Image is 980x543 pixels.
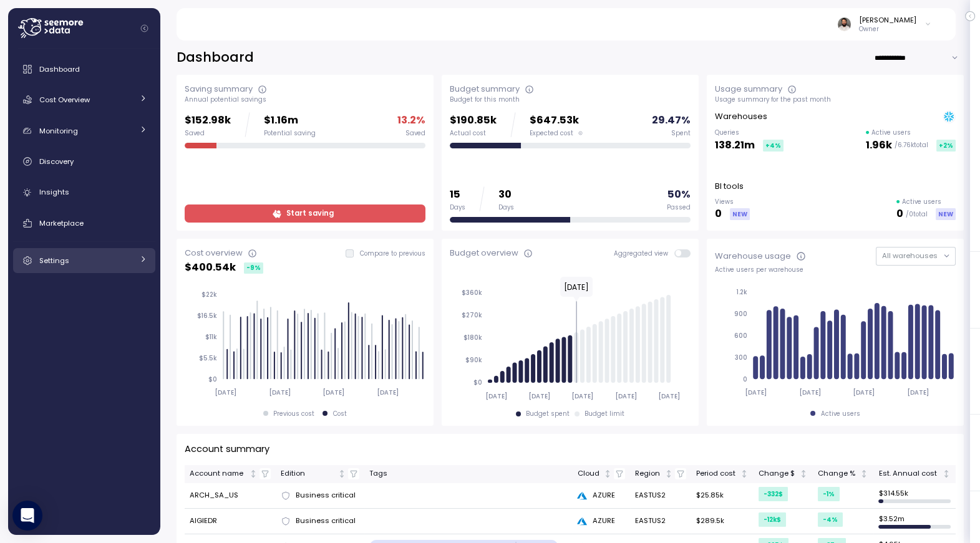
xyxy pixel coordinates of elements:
[462,289,482,297] tspan: $360k
[405,129,425,138] div: Saved
[860,469,868,478] div: Not sorted
[185,247,243,259] div: Cost overview
[873,509,956,534] td: $ 3.52m
[740,469,749,478] div: Not sorted
[715,198,750,206] p: Views
[715,266,956,274] div: Active users per warehouse
[730,208,750,220] div: NEW
[39,218,84,228] span: Marketplace
[13,149,155,174] a: Discovery
[526,410,570,418] div: Budget spent
[39,95,90,105] span: Cost Overview
[667,203,691,212] div: Passed
[273,410,314,418] div: Previous cost
[450,129,497,138] div: Actual cost
[185,442,269,456] p: Account summary
[205,333,217,341] tspan: $11k
[450,112,497,129] p: $190.85k
[498,203,514,212] div: Days
[614,392,636,400] tspan: [DATE]
[12,501,42,531] div: Open Intercom Messenger
[281,468,336,479] div: Edition
[936,208,956,220] div: NEW
[177,49,254,67] h2: Dashboard
[813,465,873,483] th: Change %Not sorted
[799,388,821,396] tspan: [DATE]
[876,247,956,265] button: All warehouses
[264,129,316,138] div: Potential saving
[652,112,691,129] p: 29.47 %
[463,334,482,342] tspan: $180k
[691,465,754,483] th: Period costNot sorted
[199,354,217,362] tspan: $5.5k
[185,129,231,138] div: Saved
[873,465,956,483] th: Est. Annual costNot sorted
[296,516,356,527] span: Business critical
[664,469,673,478] div: Not sorted
[657,392,679,400] tspan: [DATE]
[39,256,69,266] span: Settings
[853,388,875,396] tspan: [DATE]
[871,128,911,137] p: Active users
[734,310,747,318] tspan: 900
[715,250,791,262] div: Warehouse usage
[13,180,155,205] a: Insights
[185,204,425,223] a: Start saving
[377,388,399,396] tspan: [DATE]
[185,483,276,509] td: ARCH_SA_US
[485,392,507,400] tspan: [DATE]
[715,110,767,123] p: Warehouses
[630,465,691,483] th: RegionNot sorted
[39,187,69,197] span: Insights
[286,205,334,222] span: Start saving
[498,186,514,203] p: 30
[902,198,941,206] p: Active users
[696,468,738,479] div: Period cost
[667,186,691,203] p: 50 %
[450,203,465,212] div: Days
[715,206,722,223] p: 0
[585,410,624,418] div: Budget limit
[745,388,767,396] tspan: [DATE]
[13,57,155,82] a: Dashboard
[473,378,482,387] tspan: $0
[614,249,674,257] span: Aggregated view
[635,468,662,479] div: Region
[671,129,691,138] div: Spent
[907,388,929,396] tspan: [DATE]
[185,259,236,276] p: $ 400.54k
[528,392,550,400] tspan: [DATE]
[462,311,482,319] tspan: $270k
[137,24,152,33] button: Collapse navigation
[734,332,747,340] tspan: 600
[577,468,601,479] div: Cloud
[190,468,247,479] div: Account name
[799,469,808,478] div: Not sorted
[571,392,593,400] tspan: [DATE]
[185,112,231,129] p: $152.98k
[743,375,747,383] tspan: 0
[39,64,80,74] span: Dashboard
[244,262,263,274] div: -9 %
[715,128,784,137] p: Queries
[269,388,291,396] tspan: [DATE]
[450,95,691,104] div: Budget for this month
[369,468,567,479] div: Tags
[577,490,624,501] div: AZURE
[715,180,744,193] p: BI tools
[13,248,155,273] a: Settings
[360,249,425,258] p: Compare to previous
[895,141,928,150] p: / 6.76k total
[715,83,782,95] div: Usage summary
[450,83,520,95] div: Budget summary
[13,118,155,143] a: Monitoring
[450,247,518,259] div: Budget overview
[754,465,813,483] th: Change $Not sorted
[397,112,425,129] p: 13.2 %
[818,512,843,527] div: -4 %
[208,375,217,383] tspan: $0
[759,487,788,501] div: -332 $
[818,487,840,501] div: -1 %
[735,353,747,362] tspan: 300
[185,95,425,104] div: Annual potential savings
